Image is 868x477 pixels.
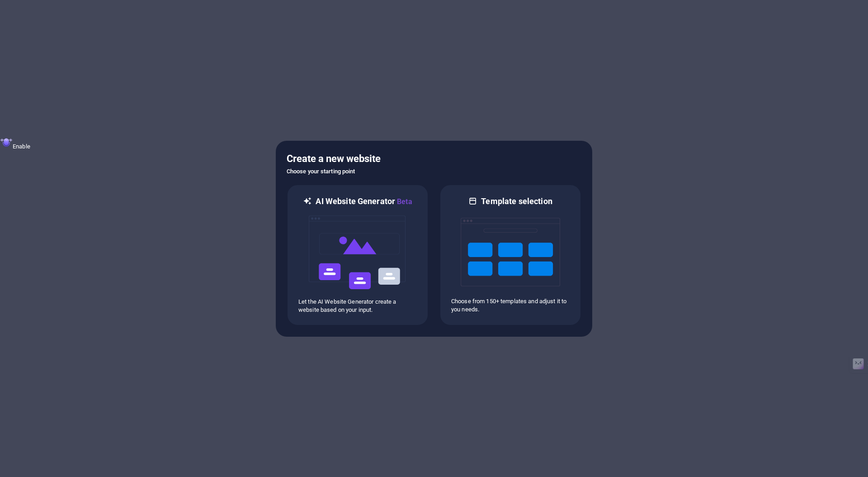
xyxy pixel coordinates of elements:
[439,184,581,326] div: Template selectionChoose from 150+ templates and adjust it to you needs.
[481,196,552,207] h6: Template selection
[308,207,407,298] img: ai
[316,196,412,207] h6: AI Website Generator
[451,297,570,314] p: Choose from 150+ templates and adjust it to you needs.
[287,152,581,166] h5: Create a new website
[287,166,581,177] h6: Choose your starting point
[298,298,417,314] p: Let the AI Website Generator create a website based on your input.
[395,197,412,206] span: Beta
[287,184,429,326] div: AI Website GeneratorBetaaiLet the AI Website Generator create a website based on your input.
